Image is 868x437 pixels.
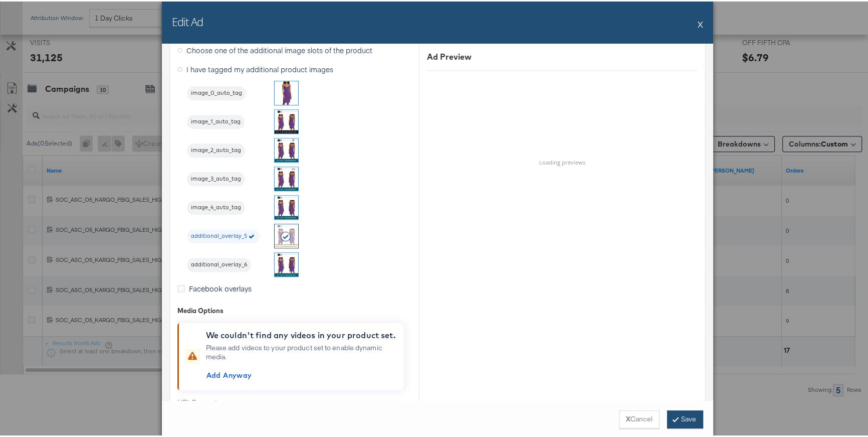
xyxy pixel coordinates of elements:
[427,50,698,61] div: Ad Preview
[187,228,260,242] div: additional_overlay_5
[187,231,260,239] span: additional_overlay_5
[187,116,245,124] span: image_1_auto_tag
[177,305,411,314] div: Media Options
[698,13,703,33] button: X
[275,166,298,189] img: Wg5RnO8DrFeBkZTrDA94xQ.jpg
[189,282,252,292] span: Facebook overlays
[619,409,660,427] button: XCancel
[187,142,245,156] div: image_2_auto_tag
[667,409,703,427] button: Save
[206,328,400,340] div: We couldn't find any videos in your product set.
[187,145,245,153] span: image_2_auto_tag
[187,171,245,185] div: image_3_auto_tag
[275,194,298,218] img: 3QCqXwQuc2Fu40eNXN7SSQ.jpg
[419,157,705,165] h6: Loading previews
[187,202,245,210] span: image_4_auto_tag
[275,251,298,275] img: 3QCqXwQuc2Fu40eNXN7SSQ.jpg
[177,396,411,406] label: URL Parameters:
[275,137,298,161] img: zqDEUUKyRQPnVBIwGc1A-A.jpg
[187,256,251,270] div: additional_overlay_6
[172,13,203,28] h2: Edit Ad
[187,85,246,99] div: image_0_auto_tag
[626,413,630,422] strong: X
[275,108,298,132] img: 1fFlEv3qW1fR-yqcvQ-rCg.jpg
[202,366,256,382] button: Add Anyway
[187,88,246,96] span: image_0_auto_tag
[186,44,372,54] span: Choose one of the additional image slots of the product
[275,80,298,103] img: redirect
[187,113,245,127] div: image_1_auto_tag
[187,199,245,213] div: image_4_auto_tag
[206,368,252,380] span: Add Anyway
[187,174,245,182] span: image_3_auto_tag
[187,259,251,267] span: additional_overlay_6
[206,342,400,382] div: Please add videos to your product set to enable dynamic media.
[186,63,333,73] span: I have tagged my additional product images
